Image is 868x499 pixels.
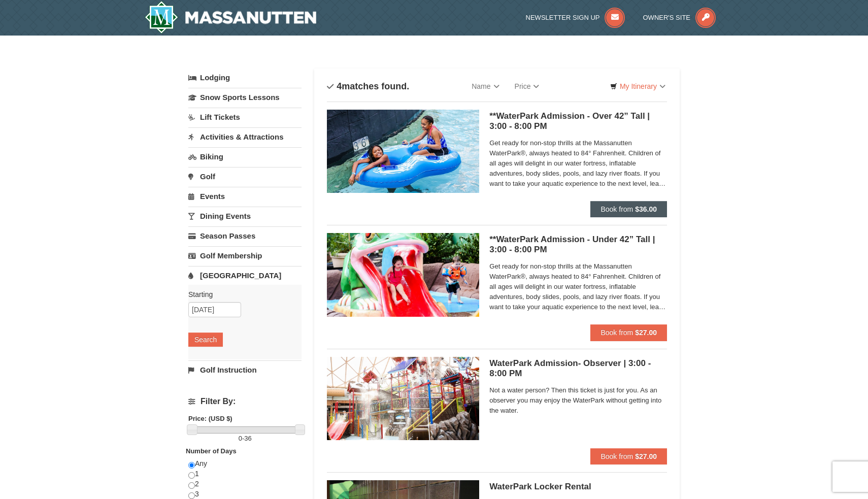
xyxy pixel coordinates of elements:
[188,108,302,126] a: Lift Tickets
[186,447,237,455] strong: Number of Days
[635,452,657,460] strong: $27.00
[188,415,232,422] strong: Price: (USD $)
[327,233,479,316] img: 6619917-1062-d161e022.jpg
[635,205,657,213] strong: $36.00
[590,448,667,464] button: Book from $27.00
[188,332,223,347] button: Search
[188,289,294,300] label: Starting
[188,434,302,444] label: -
[489,235,667,255] h5: **WaterPark Admission - Under 42” Tall | 3:00 - 8:00 PM
[600,328,633,337] span: Book from
[188,147,302,166] a: Biking
[489,261,667,312] span: Get ready for non-stop thrills at the Massanutten WaterPark®, always heated to 84° Fahrenheit. Ch...
[188,88,302,107] a: Snow Sports Lessons
[188,69,302,87] a: Lodging
[337,81,342,91] span: 4
[635,328,657,337] strong: $27.00
[489,482,667,492] h5: WaterPark Locker Rental
[489,385,667,416] span: Not a water person? Then this ticket is just for you. As an observer you may enjoy the WaterPark ...
[145,1,316,34] a: Massanutten Resort
[188,246,302,265] a: Golf Membership
[600,452,633,460] span: Book from
[188,127,302,146] a: Activities & Attractions
[489,111,667,131] h5: **WaterPark Admission - Over 42” Tall | 3:00 - 8:00 PM
[590,201,667,217] button: Book from $36.00
[188,360,302,379] a: Golf Instruction
[643,14,716,21] a: Owner's Site
[526,14,600,21] span: Newsletter Sign Up
[507,76,547,96] a: Price
[327,357,479,440] img: 6619917-1066-60f46fa6.jpg
[590,324,667,341] button: Book from $27.00
[489,138,667,189] span: Get ready for non-stop thrills at the Massanutten WaterPark®, always heated to 84° Fahrenheit. Ch...
[145,1,316,34] img: Massanutten Resort Logo
[643,14,691,21] span: Owner's Site
[464,76,507,96] a: Name
[188,397,302,406] h4: Filter By:
[188,167,302,186] a: Golf
[327,110,479,193] img: 6619917-1058-293f39d8.jpg
[600,205,633,213] span: Book from
[239,435,242,442] span: 0
[526,14,625,21] a: Newsletter Sign Up
[188,187,302,206] a: Events
[604,79,672,94] a: My Itinerary
[327,81,409,91] h4: matches found.
[244,435,251,442] span: 36
[489,358,667,379] h5: WaterPark Admission- Observer | 3:00 - 8:00 PM
[188,226,302,245] a: Season Passes
[188,266,302,285] a: [GEOGRAPHIC_DATA]
[188,207,302,225] a: Dining Events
